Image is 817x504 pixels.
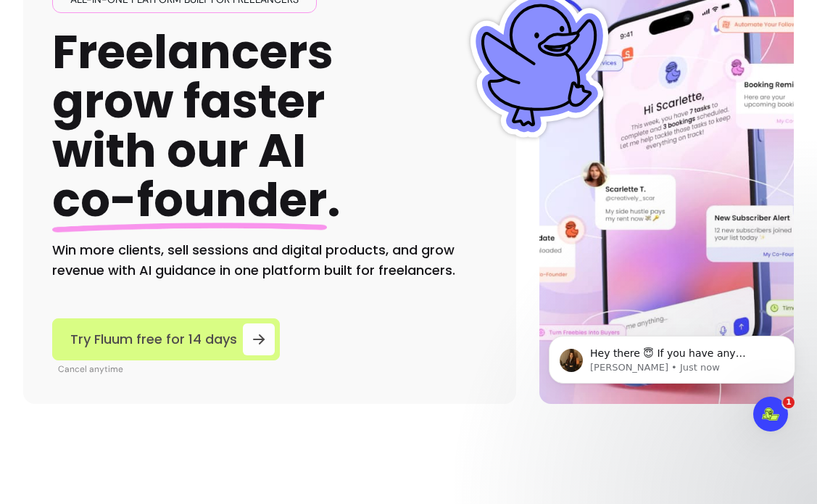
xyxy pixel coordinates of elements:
h1: Freelancers grow faster with our AI . [52,28,341,226]
p: Cancel anytime [58,363,280,375]
h2: Win more clients, sell sessions and digital products, and grow revenue with AI guidance in one pl... [52,240,487,281]
span: co-founder [52,168,327,232]
iframe: Intercom notifications message [527,305,817,465]
iframe: Intercom live chat [753,397,788,431]
span: Try Fluum free for 14 days [70,329,237,350]
span: 1 [783,397,795,408]
a: Try Fluum free for 14 days [52,318,280,360]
